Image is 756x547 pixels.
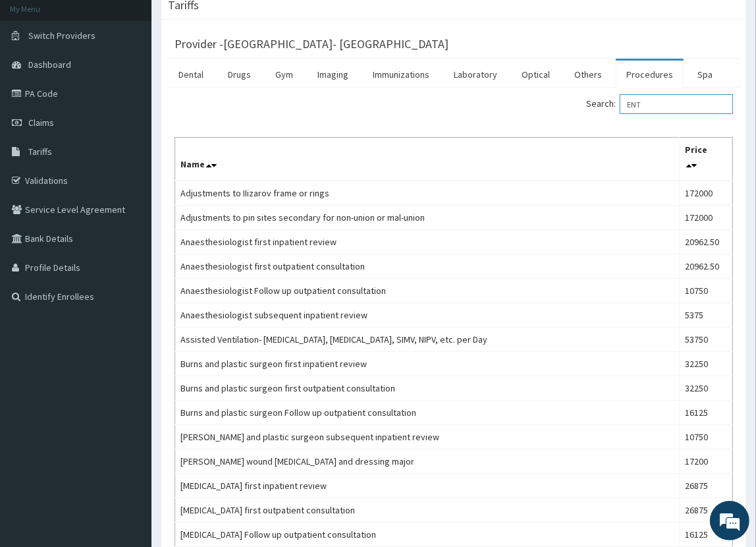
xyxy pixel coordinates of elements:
a: Procedures [616,61,684,88]
td: 10750 [680,425,733,449]
img: d_794563401_company_1708531726252_794563401 [24,66,53,99]
td: 5375 [680,303,733,328]
a: Others [564,61,612,88]
td: Adjustments to pin sites secondary for non-union or mal-union [175,206,680,230]
td: Anaesthesiologist first outpatient consultation [175,254,680,279]
td: [MEDICAL_DATA] first outpatient consultation [175,498,680,523]
span: Claims [28,117,54,129]
td: 20962.50 [680,230,733,254]
a: Imaging [307,61,359,88]
a: Laboratory [443,61,508,88]
td: [MEDICAL_DATA] Follow up outpatient consultation [175,523,680,547]
td: 32250 [680,352,733,376]
td: 17200 [680,449,733,474]
div: Minimize live chat window [216,7,248,38]
td: 16125 [680,523,733,547]
span: Dashboard [28,59,71,71]
th: Price [680,138,733,181]
div: Chat with us now [68,74,221,91]
a: Spa [687,61,723,88]
a: Drugs [217,61,261,88]
td: 10750 [680,279,733,303]
span: Switch Providers [28,30,95,42]
td: Anaesthesiologist subsequent inpatient review [175,303,680,328]
td: Assisted Ventilation- [MEDICAL_DATA], [MEDICAL_DATA], SIMV, NIPV, etc. per Day [175,328,680,352]
a: Gym [265,61,304,88]
a: Dental [168,61,214,88]
th: Name [175,138,680,181]
td: 26875 [680,498,733,523]
td: 16125 [680,401,733,425]
td: Burns and plastic surgeon Follow up outpatient consultation [175,401,680,425]
span: We're online! [76,166,182,299]
td: [PERSON_NAME] and plastic surgeon subsequent inpatient review [175,425,680,449]
td: 20962.50 [680,254,733,279]
td: [PERSON_NAME] wound [MEDICAL_DATA] and dressing major [175,449,680,474]
td: Anaesthesiologist first inpatient review [175,230,680,254]
label: Search: [586,94,733,114]
a: Immunizations [362,61,440,88]
h3: Provider - [GEOGRAPHIC_DATA]- [GEOGRAPHIC_DATA] [175,38,448,50]
td: 53750 [680,328,733,352]
td: 32250 [680,376,733,401]
td: 172000 [680,206,733,230]
td: Adjustments to IIizarov frame or rings [175,181,680,206]
input: Search: [620,94,733,114]
td: Burns and plastic surgeon first outpatient consultation [175,376,680,401]
textarea: Type your message and hit 'Enter' [7,360,251,406]
td: 172000 [680,181,733,206]
td: Burns and plastic surgeon first inpatient review [175,352,680,376]
span: Tariffs [28,146,52,158]
td: [MEDICAL_DATA] first inpatient review [175,474,680,498]
a: Optical [511,61,560,88]
td: 26875 [680,474,733,498]
td: Anaesthesiologist Follow up outpatient consultation [175,279,680,303]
